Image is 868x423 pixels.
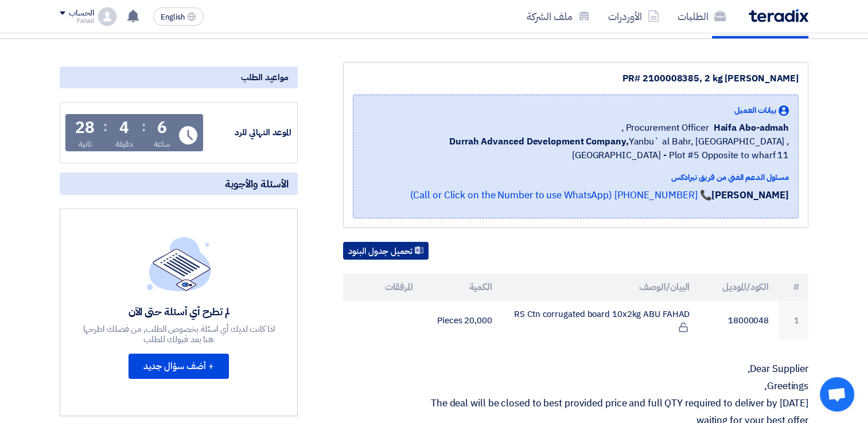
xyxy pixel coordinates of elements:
div: مسئول الدعم الفني من فريق تيرادكس [363,171,789,183]
button: English [153,7,204,26]
div: Fahad [60,18,94,24]
td: 20,000 Pieces [422,301,501,340]
td: 1 [778,301,808,340]
button: تحميل جدول البنود [343,242,429,260]
span: Procurement Officer , [621,121,709,135]
th: الكود/الموديل [699,273,778,301]
div: : [103,116,107,137]
div: مواعيد الطلب [60,66,298,88]
span: Haifa Abo-admah [713,121,789,135]
th: البيان/الوصف [501,273,699,301]
td: RS Ctn corrugated board 10x2kg ABU FAHAD [501,301,699,340]
div: اذا كانت لديك أي اسئلة بخصوص الطلب, من فضلك اطرحها هنا بعد قبولك للطلب [81,324,277,344]
img: empty_state_list.svg [147,237,211,291]
p: Greetings, [343,381,808,392]
span: بيانات العميل [734,104,776,116]
div: الموعد النهائي للرد [205,126,291,139]
div: ساعة [154,138,170,150]
div: Open chat [820,377,854,412]
b: Durrah Advanced Development Company, [449,135,628,148]
div: ثانية [79,138,92,150]
th: الكمية [422,273,501,301]
p: The deal will be closed to best provided price and full QTY required to deliver by [DATE] [343,398,808,409]
span: English [161,13,185,21]
th: المرفقات [343,273,422,301]
span: Yanbu` al Bahr, [GEOGRAPHIC_DATA] ,[GEOGRAPHIC_DATA] - Plot #5 Opposite to wharf 11 [363,135,789,162]
div: الحساب [69,9,94,18]
p: Dear Supplier, [343,363,808,375]
div: 6 [157,120,167,136]
a: الأوردرات [599,3,668,30]
th: # [778,273,808,301]
button: + أضف سؤال جديد [129,354,229,379]
a: ملف الشركة [517,3,599,30]
span: الأسئلة والأجوبة [225,177,289,190]
img: Teradix logo [749,9,808,22]
div: 4 [119,120,129,136]
img: profile_test.png [98,7,116,26]
a: 📞 [PHONE_NUMBER] (Call or Click on the Number to use WhatsApp) [410,188,711,202]
strong: [PERSON_NAME] [711,188,789,202]
a: الطلبات [668,3,735,30]
div: : [142,116,146,137]
div: دقيقة [115,138,133,150]
div: لم تطرح أي أسئلة حتى الآن [81,305,277,318]
div: 28 [75,120,95,136]
div: PR# 2100008385, 2 kg [PERSON_NAME] [353,72,799,85]
td: 18000048 [699,301,778,340]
